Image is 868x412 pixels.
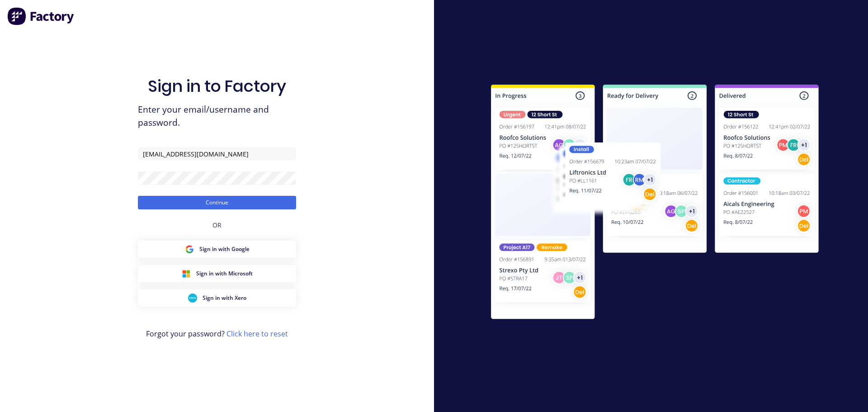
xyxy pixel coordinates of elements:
[138,241,296,258] button: Google Sign inSign in with Google
[182,269,191,278] img: Microsoft Sign in
[212,209,222,241] div: OR
[138,196,296,209] button: Continue
[196,270,253,278] span: Sign in with Microsoft
[138,289,296,307] button: Xero Sign inSign in with Xero
[138,265,296,282] button: Microsoft Sign inSign in with Microsoft
[146,328,288,339] span: Forgot your password?
[185,245,194,254] img: Google Sign in
[203,294,246,302] span: Sign in with Xero
[138,103,296,129] span: Enter your email/username and password.
[7,7,75,25] img: Factory
[138,147,296,161] input: Email/Username
[148,76,286,96] h1: Sign in to Factory
[226,329,288,339] a: Click here to reset
[188,294,197,303] img: Xero Sign in
[471,66,839,341] img: Sign in
[199,245,250,253] span: Sign in with Google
